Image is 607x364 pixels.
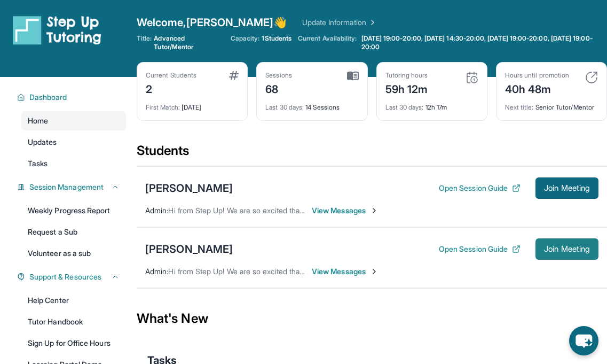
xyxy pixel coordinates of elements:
[535,238,598,260] button: Join Meeting
[359,34,607,51] a: [DATE] 19:00-20:00, [DATE] 14:30-20:00, [DATE] 19:00-20:00, [DATE] 19:00-20:00
[569,326,598,355] button: chat-button
[505,103,534,111] span: Next title :
[29,92,67,103] span: Dashboard
[466,71,478,84] img: card
[21,154,126,173] a: Tasks
[145,242,233,257] div: [PERSON_NAME]
[21,222,126,242] a: Request a Sub
[361,34,605,51] span: [DATE] 19:00-20:00, [DATE] 14:30-20:00, [DATE] 19:00-20:00, [DATE] 19:00-20:00
[385,80,428,97] div: 59h 12m
[231,34,260,43] span: Capacity:
[146,71,196,80] div: Current Students
[29,272,101,282] span: Support & Resources
[137,15,287,30] span: Welcome, [PERSON_NAME] 👋
[505,80,569,97] div: 40h 48m
[265,97,358,112] div: 14 Sessions
[146,80,196,97] div: 2
[505,97,598,112] div: Senior Tutor/Mentor
[535,177,598,199] button: Join Meeting
[544,185,590,191] span: Join Meeting
[21,111,126,130] a: Home
[439,244,521,254] button: Open Session Guide
[385,71,428,80] div: Tutoring hours
[154,34,224,51] span: Advanced Tutor/Mentor
[366,17,377,28] img: Chevron Right
[265,71,292,80] div: Sessions
[298,34,357,51] span: Current Availability:
[145,267,168,276] span: Admin :
[29,182,104,192] span: Session Management
[312,205,379,216] span: View Messages
[25,182,120,192] button: Session Management
[229,71,239,80] img: card
[265,103,304,111] span: Last 30 days :
[145,206,168,215] span: Admin :
[312,266,379,277] span: View Messages
[585,71,598,84] img: card
[21,133,126,152] a: Updates
[28,137,57,148] span: Updates
[439,183,521,193] button: Open Session Guide
[262,34,291,43] span: 1 Students
[137,142,607,166] div: Students
[146,103,180,111] span: First Match :
[28,158,48,169] span: Tasks
[21,201,126,220] a: Weekly Progress Report
[302,17,377,28] a: Update Information
[370,267,379,276] img: Chevron-Right
[385,97,478,112] div: 12h 17m
[505,71,569,80] div: Hours until promotion
[137,295,607,342] div: What's New
[13,15,101,45] img: logo
[146,97,239,112] div: [DATE]
[28,115,48,126] span: Home
[25,92,120,103] button: Dashboard
[370,206,379,215] img: Chevron-Right
[145,181,233,196] div: [PERSON_NAME]
[137,34,152,51] span: Title:
[21,334,126,353] a: Sign Up for Office Hours
[347,71,359,81] img: card
[21,244,126,263] a: Volunteer as a sub
[544,246,590,252] span: Join Meeting
[265,80,292,97] div: 68
[21,312,126,331] a: Tutor Handbook
[385,103,424,111] span: Last 30 days :
[21,291,126,310] a: Help Center
[25,272,120,282] button: Support & Resources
